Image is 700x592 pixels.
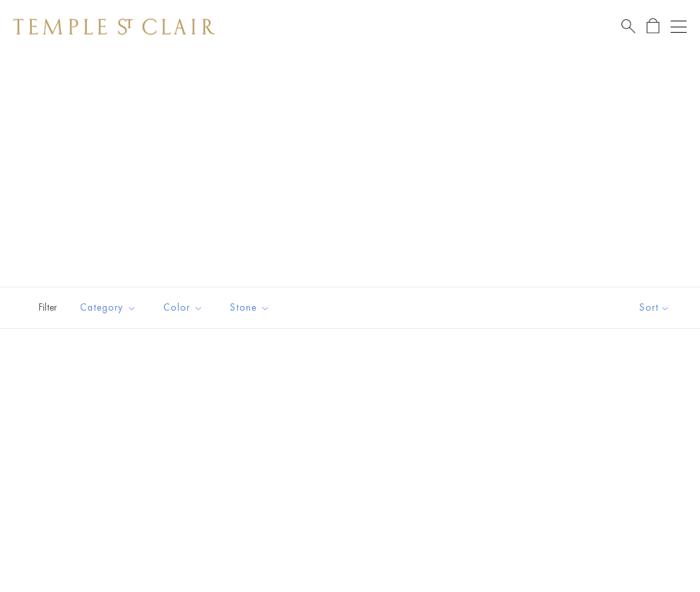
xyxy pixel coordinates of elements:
[73,299,147,316] span: Category
[153,293,213,323] button: Color
[609,287,700,328] button: Show sort by
[621,18,635,35] a: Search
[13,19,215,35] img: Temple St. Clair
[647,18,659,35] a: Open Shopping Bag
[70,293,147,323] button: Category
[220,293,280,323] button: Stone
[671,19,687,35] button: Open navigation
[157,299,213,316] span: Color
[223,299,280,316] span: Stone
